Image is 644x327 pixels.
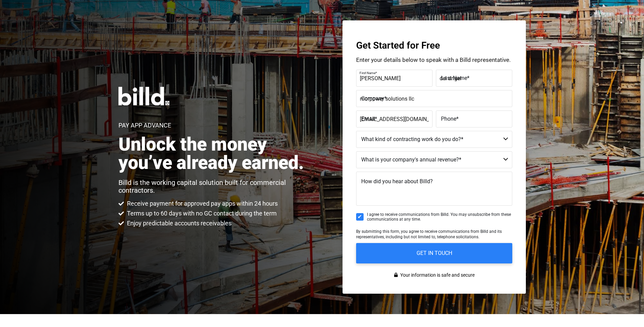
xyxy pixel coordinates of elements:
span: Phone [441,116,456,122]
span: I agree to receive communications from Billd. You may unsubscribe from these communications at an... [367,212,512,222]
span: Receive payment for approved pay apps within 24 hours [125,200,278,208]
span: By submitting this form, you agree to receive communications from Billd and its representatives, ... [356,229,502,239]
span: Enjoy predictable accounts receivables [125,219,232,227]
span: Last Name [441,75,467,81]
input: I agree to receive communications from Billd. You may unsubscribe from these communications at an... [356,213,364,221]
h1: Pay App Advance [118,122,171,128]
span: Terms up to 60 days with no GC contact during the term [125,209,277,218]
h3: Get Started for Free [356,41,512,50]
input: GET IN TOUCH [356,243,512,263]
h2: Unlock the money you’ve already earned. [118,135,311,172]
span: First Name [360,71,375,75]
p: Enter your details below to speak with a Billd representative. [356,57,512,63]
span: Your information is safe and secure [399,270,475,280]
span: Email [361,116,375,122]
p: Billd is the working capital solution built for commercial contractors. [118,179,311,194]
span: How did you hear about Billd? [361,178,433,185]
span: Company [361,95,384,102]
